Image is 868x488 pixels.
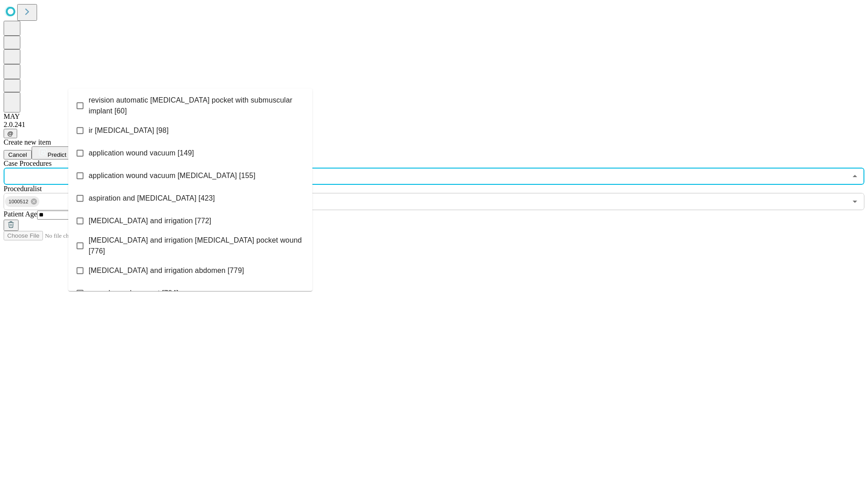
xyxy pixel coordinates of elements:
[32,146,73,160] button: Predict
[4,185,42,192] span: Proceduralist
[7,130,14,137] span: @
[849,195,861,208] button: Open
[89,288,179,299] span: wound vac placement [784]
[4,210,37,218] span: Patient Age
[4,150,32,160] button: Cancel
[4,138,51,146] span: Create new item
[89,235,305,257] span: [MEDICAL_DATA] and irrigation [MEDICAL_DATA] pocket wound [776]
[89,265,244,276] span: [MEDICAL_DATA] and irrigation abdomen [779]
[849,170,861,183] button: Close
[89,125,169,136] span: ir [MEDICAL_DATA] [98]
[4,113,864,121] div: MAY
[4,160,52,167] span: Scheduled Procedure
[89,193,215,204] span: aspiration and [MEDICAL_DATA] [423]
[8,151,27,158] span: Cancel
[89,148,194,159] span: application wound vacuum [149]
[47,151,66,158] span: Predict
[4,129,17,138] button: @
[89,170,255,181] span: application wound vacuum [MEDICAL_DATA] [155]
[89,95,305,117] span: revision automatic [MEDICAL_DATA] pocket with submuscular implant [60]
[89,216,211,226] span: [MEDICAL_DATA] and irrigation [772]
[5,196,39,207] div: 1000512
[4,121,864,129] div: 2.0.241
[5,197,32,207] span: 1000512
